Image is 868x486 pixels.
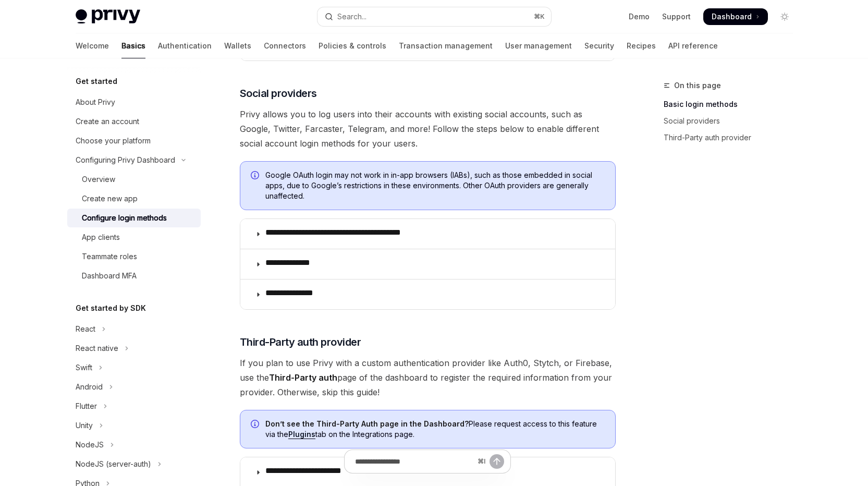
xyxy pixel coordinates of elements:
div: Android [76,381,103,393]
button: Open search [317,7,551,26]
a: Configure login methods [67,209,201,227]
input: Ask a question... [355,450,473,473]
div: Swift [76,361,92,374]
div: Choose your platform [76,135,151,147]
a: Support [662,11,691,22]
svg: Info [251,171,261,181]
a: Social providers [664,113,801,129]
h5: Get started [76,75,117,88]
a: Authentication [158,33,212,58]
a: Welcome [76,33,109,58]
span: On this page [674,79,721,92]
button: Toggle Android section [67,378,201,396]
img: light logo [76,9,140,24]
div: Configure login methods [82,212,167,224]
a: Recipes [627,33,656,58]
a: Create an account [67,112,201,131]
div: NodeJS (server-auth) [76,458,151,470]
a: Wallets [224,33,251,58]
span: ⌘ K [534,13,545,21]
span: Social providers [240,86,317,101]
div: NodeJS [76,439,104,451]
a: Overview [67,170,201,189]
div: Teammate roles [82,250,137,263]
div: Overview [82,173,115,186]
div: Create new app [82,192,138,205]
div: About Privy [76,96,115,108]
button: Toggle React native section [67,339,201,358]
button: Toggle Flutter section [67,397,201,416]
div: Search... [337,10,366,23]
h5: Get started by SDK [76,302,146,314]
a: Plugins [288,430,315,439]
button: Toggle Swift section [67,358,201,377]
span: Privy allows you to log users into their accounts with existing social accounts, such as Google, ... [240,107,616,151]
a: Dashboard [703,8,768,25]
span: If you plan to use Privy with a custom authentication provider like Auth0, Stytch, or Firebase, u... [240,356,616,399]
div: Flutter [76,400,97,412]
strong: Don’t see the Third-Party Auth page in the Dashboard? [265,419,469,428]
div: Create an account [76,115,139,128]
button: Toggle React section [67,320,201,338]
a: Basic login methods [664,96,801,113]
a: Transaction management [399,33,493,58]
a: Choose your platform [67,131,201,150]
div: Configuring Privy Dashboard [76,154,175,166]
span: Third-Party auth provider [240,335,361,349]
a: Policies & controls [319,33,386,58]
div: App clients [82,231,120,244]
button: Toggle NodeJS (server-auth) section [67,455,201,473]
strong: Third-Party auth [269,372,337,383]
button: Send message [490,454,504,469]
a: Security [584,33,614,58]
a: Third-Party auth provider [664,129,801,146]
a: Basics [121,33,145,58]
div: Unity [76,419,93,432]
svg: Info [251,420,261,430]
a: API reference [668,33,718,58]
div: React native [76,342,118,355]
button: Toggle NodeJS section [67,435,201,454]
span: Dashboard [712,11,752,22]
span: Please request access to this feature via the tab on the Integrations page. [265,419,605,440]
button: Toggle Configuring Privy Dashboard section [67,151,201,169]
button: Toggle dark mode [776,8,793,25]
div: Dashboard MFA [82,270,137,282]
div: React [76,323,95,335]
a: Demo [629,11,650,22]
a: Dashboard MFA [67,266,201,285]
a: User management [505,33,572,58]
a: Connectors [264,33,306,58]
span: Google OAuth login may not work in in-app browsers (IABs), such as those embedded in social apps,... [265,170,605,201]
a: App clients [67,228,201,247]
a: Teammate roles [67,247,201,266]
a: Create new app [67,189,201,208]
button: Toggle Unity section [67,416,201,435]
a: About Privy [67,93,201,112]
